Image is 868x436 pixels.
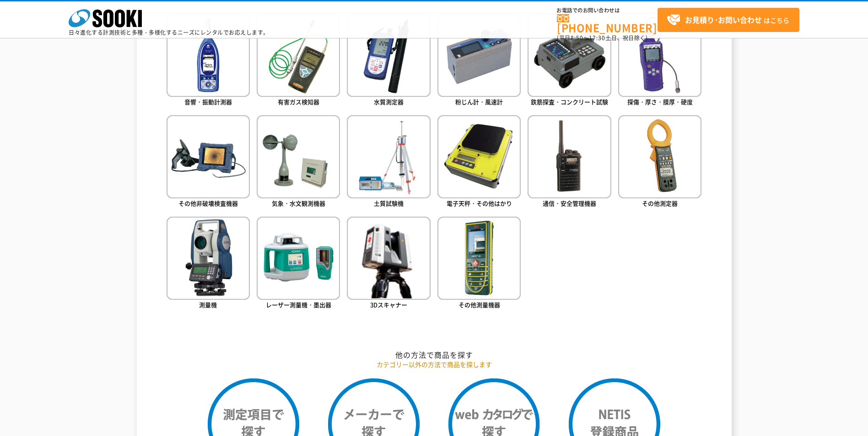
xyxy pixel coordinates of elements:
[685,14,762,25] strong: お見積り･お問い合わせ
[374,199,404,207] span: 土質試験機
[257,115,340,210] a: 気象・水文観測機器
[347,217,430,311] a: 3Dスキャナー
[557,8,658,13] span: お電話でのお問い合わせは
[199,300,217,309] span: 測量機
[557,34,647,42] span: (平日 ～ 土日、祝日除く)
[618,13,701,96] img: 探傷・厚さ・膜厚・硬度
[167,217,250,311] a: 測量機
[370,300,407,309] span: 3Dスキャナー
[437,217,521,311] a: その他測量機器
[458,300,500,309] span: その他測量機器
[447,199,512,207] span: 電子天秤・その他はかり
[266,300,331,309] span: レーザー測量機・墨出器
[167,217,250,300] img: 測量機
[528,115,611,198] img: 通信・安全管理機器
[642,199,678,207] span: その他測定器
[437,115,521,198] img: 電子天秤・その他はかり
[571,34,583,42] span: 8:50
[257,13,340,108] a: 有害ガス検知器
[167,115,250,210] a: その他非破壊検査機器
[347,13,430,96] img: 水質測定器
[257,115,340,198] img: 気象・水文観測機器
[658,8,799,32] a: お見積り･お問い合わせはこちら
[618,13,701,108] a: 探傷・厚さ・膜厚・硬度
[167,350,702,360] h2: 他の方法で商品を探す
[627,97,693,106] span: 探傷・厚さ・膜厚・硬度
[167,13,250,96] img: 音響・振動計測器
[347,13,430,108] a: 水質測定器
[531,97,608,106] span: 鉄筋探査・コンクリート試験
[167,115,250,198] img: その他非破壊検査機器
[69,30,269,35] p: 日々進化する計測技術と多種・多様化するニーズにレンタルでお応えします。
[178,199,238,207] span: その他非破壊検査機器
[528,13,611,96] img: 鉄筋探査・コンクリート試験
[557,14,658,33] a: [PHONE_NUMBER]
[455,97,503,106] span: 粉じん計・風速計
[437,217,521,300] img: その他測量機器
[543,199,596,207] span: 通信・安全管理機器
[167,13,250,108] a: 音響・振動計測器
[347,115,430,210] a: 土質試験機
[437,13,521,96] img: 粉じん計・風速計
[667,13,789,27] span: はこちら
[347,217,430,300] img: 3Dスキャナー
[618,115,701,198] img: その他測定器
[257,217,340,311] a: レーザー測量機・墨出器
[528,13,611,108] a: 鉄筋探査・コンクリート試験
[437,115,521,210] a: 電子天秤・その他はかり
[257,217,340,300] img: レーザー測量機・墨出器
[589,34,605,42] span: 17:30
[437,13,521,108] a: 粉じん計・風速計
[618,115,701,210] a: その他測定器
[272,199,325,207] span: 気象・水文観測機器
[167,360,702,369] p: カテゴリー以外の方法で商品を探します
[347,115,430,198] img: 土質試験機
[528,115,611,210] a: 通信・安全管理機器
[278,97,319,106] span: 有害ガス検知器
[374,97,404,106] span: 水質測定器
[257,13,340,96] img: 有害ガス検知器
[184,97,232,106] span: 音響・振動計測器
